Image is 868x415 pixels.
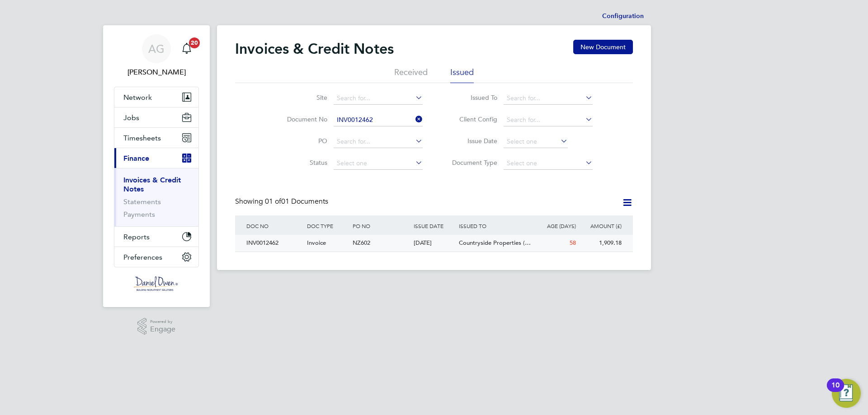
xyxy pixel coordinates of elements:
button: Jobs [114,107,198,127]
a: Powered byEngage [137,318,176,335]
div: ISSUED TO [457,215,533,236]
div: Showing [235,197,330,206]
label: Issued To [445,93,497,102]
div: 1,909.18 [578,235,624,252]
li: Issued [450,67,474,83]
div: Finance [114,168,198,226]
span: Timesheets [123,134,161,142]
label: PO [275,137,327,145]
span: Invoice [307,239,326,247]
button: Timesheets [114,128,198,148]
li: Configuration [602,7,644,25]
div: ISSUE DATE [411,215,457,236]
button: Preferences [114,247,198,267]
label: Issue Date [445,137,497,145]
span: 01 Documents [265,197,328,206]
h2: Invoices & Credit Notes [235,40,394,58]
span: Reports [123,233,150,241]
div: DOC TYPE [305,215,350,236]
span: 58 [570,239,576,247]
input: Search for... [504,92,593,105]
a: Statements [123,197,161,206]
a: AG[PERSON_NAME] [114,34,199,78]
input: Select one [504,157,593,170]
div: AGE (DAYS) [533,215,578,236]
span: Preferences [123,253,162,261]
a: Payments [123,210,155,219]
span: Network [123,93,152,102]
label: Client Config [445,115,497,123]
button: New Document [573,40,633,54]
li: Received [394,67,428,83]
label: Document No [275,115,327,123]
span: NZ602 [353,239,370,247]
div: DOC NO [244,215,305,236]
span: Amy Garcia [114,67,199,78]
a: Go to home page [114,276,199,291]
button: Finance [114,148,198,168]
a: Invoices & Credit Notes [123,176,181,193]
input: Search for... [504,114,593,126]
input: Search for... [334,92,423,105]
nav: Main navigation [103,25,210,307]
input: Select one [504,135,568,148]
label: Document Type [445,159,497,167]
div: AMOUNT (£) [578,215,624,236]
button: Network [114,87,198,107]
button: Open Resource Center, 10 new notifications [832,379,861,408]
span: Countryside Properties (… [459,239,531,247]
div: PO NO [350,215,411,236]
div: 10 [831,385,840,397]
label: Status [275,159,327,167]
div: INV0012462 [244,235,305,252]
span: Jobs [123,113,139,122]
input: Search for... [334,114,423,126]
span: 01 of [265,197,281,206]
div: [DATE] [411,235,457,252]
span: AG [148,43,165,55]
a: 20 [178,34,196,63]
img: danielowen-logo-retina.png [134,276,179,291]
button: Reports [114,227,198,247]
span: Powered by [150,318,175,326]
label: Site [275,93,327,102]
span: 20 [189,37,200,48]
input: Select one [334,157,423,170]
input: Search for... [334,135,423,148]
span: Engage [150,326,175,333]
span: Finance [123,154,149,163]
